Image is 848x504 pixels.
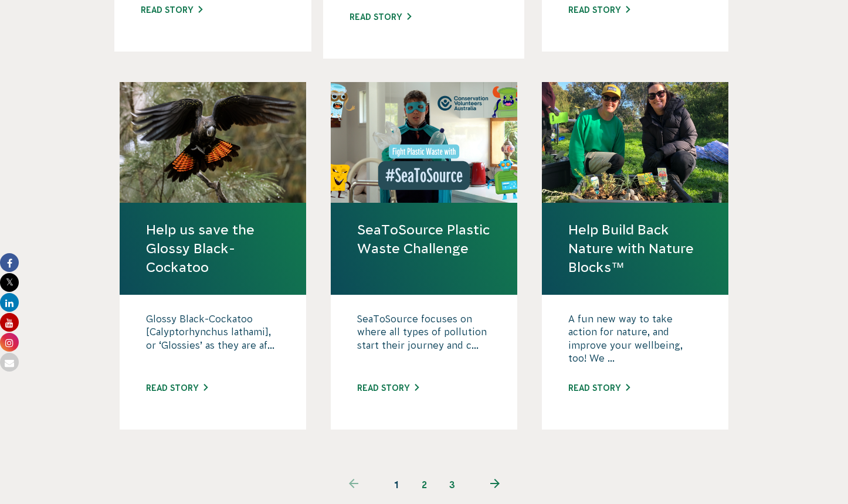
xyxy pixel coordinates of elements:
[146,220,280,277] a: Help us save the Glossy Black-Cockatoo
[410,471,438,499] a: 2
[382,471,410,499] span: 1
[357,220,491,258] a: SeaToSource Plastic Waste Challenge
[568,312,702,371] p: A fun new way to take action for nature, and improve your wellbeing, too! We ...
[438,471,466,499] a: 3
[146,383,208,393] a: Read story
[466,471,523,499] a: Next page
[350,12,411,22] a: Read story
[325,471,523,499] ul: Pagination
[357,383,419,393] a: Read story
[568,5,630,15] a: Read story
[568,383,630,393] a: Read story
[141,5,202,15] a: Read story
[357,312,491,371] p: SeaToSource focuses on where all types of pollution start their journey and c...
[146,312,280,371] p: Glossy Black-Cockatoo [Calyptorhynchus lathami], or ‘Glossies’ as they are af...
[568,220,702,277] a: Help Build Back Nature with Nature Blocks™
